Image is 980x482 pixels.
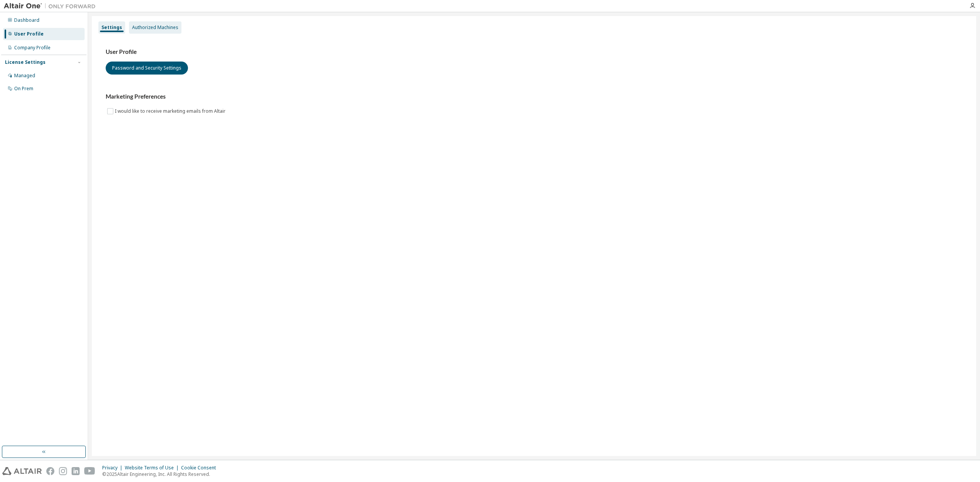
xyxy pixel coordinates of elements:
[106,93,962,101] h3: Marketing Preferences
[84,467,95,475] img: youtube.svg
[102,465,125,471] div: Privacy
[5,59,46,65] div: License Settings
[72,467,80,475] img: linkedin.svg
[106,62,188,75] button: Password and Security Settings
[102,471,220,477] p: © 2025 Altair Engineering, Inc. All Rights Reserved.
[14,45,51,51] div: Company Profile
[181,465,220,471] div: Cookie Consent
[125,465,181,471] div: Website Terms of Use
[4,2,100,10] img: Altair One
[132,24,178,31] div: Authorized Machines
[115,107,227,116] label: I would like to receive marketing emails from Altair
[14,86,33,92] div: On Prem
[101,24,122,31] div: Settings
[46,467,54,475] img: facebook.svg
[14,73,35,79] div: Managed
[2,467,42,475] img: altair_logo.svg
[106,48,962,56] h3: User Profile
[14,31,44,37] div: User Profile
[14,17,39,23] div: Dashboard
[59,467,67,475] img: instagram.svg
